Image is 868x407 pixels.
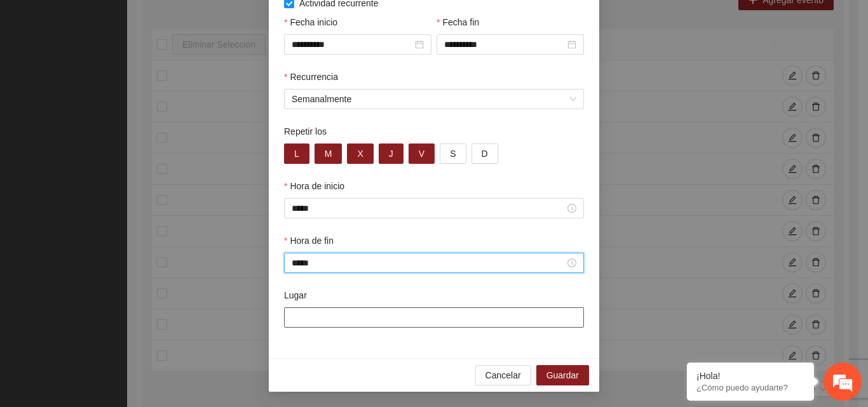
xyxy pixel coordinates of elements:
button: J [379,143,403,164]
span: Cancelar [485,368,521,382]
span: S [450,147,456,161]
label: Hora de fin [284,234,334,248]
input: Lugar [284,307,584,328]
button: Guardar [536,365,589,385]
span: Semanalmente [292,90,576,109]
label: Recurrencia [284,70,338,84]
span: Estamos en línea. [74,132,175,260]
button: L [284,143,309,164]
input: Fecha inicio [292,37,412,51]
span: D [482,147,488,161]
label: Fecha fin [437,15,479,29]
span: Guardar [546,368,579,382]
button: M [315,143,342,164]
div: Chatee con nosotros ahora [66,65,214,81]
label: Hora de inicio [284,179,344,193]
button: X [347,143,373,164]
label: Fecha inicio [284,15,337,29]
span: L [294,147,299,161]
textarea: Escriba su mensaje y pulse “Intro” [6,272,242,316]
label: Lugar [284,288,307,302]
input: Hora de fin [292,256,565,270]
button: D [471,143,498,164]
span: X [357,147,363,161]
label: Repetir los [284,124,327,138]
div: ¡Hola! [696,371,804,381]
span: J [389,147,393,161]
span: V [419,147,424,161]
p: ¿Cómo puedo ayudarte? [696,383,804,392]
input: Hora de inicio [292,201,565,215]
button: V [409,143,435,164]
span: M [325,147,332,161]
button: S [440,143,466,164]
div: Minimizar ventana de chat en vivo [208,6,239,37]
input: Fecha fin [444,37,565,51]
button: Cancelar [475,365,531,385]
